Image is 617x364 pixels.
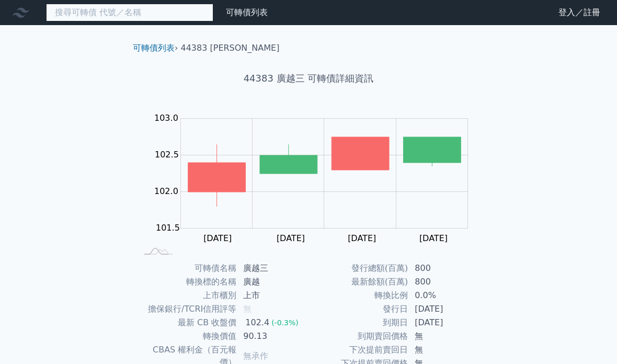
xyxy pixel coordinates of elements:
td: 無 [408,329,480,343]
tspan: [DATE] [203,233,232,243]
a: 可轉債列表 [133,43,175,53]
td: 廣越 [237,275,308,289]
td: 90.13 [237,329,308,343]
td: 下次提前賣回日 [308,343,408,357]
td: 到期日 [308,316,408,329]
td: 轉換價值 [137,329,237,343]
td: 廣越三 [237,261,308,275]
td: 800 [408,275,480,289]
tspan: 102.5 [155,150,179,160]
a: 可轉債列表 [226,7,268,17]
g: Chart [149,113,484,243]
span: (-0.3%) [271,318,299,327]
td: 轉換標的名稱 [137,275,237,289]
td: 到期賣回價格 [308,329,408,343]
tspan: 101.5 [156,223,180,233]
tspan: 103.0 [154,113,178,123]
tspan: [DATE] [277,233,305,243]
td: [DATE] [408,302,480,316]
td: 最新 CB 收盤價 [137,316,237,329]
td: 可轉債名稱 [137,261,237,275]
a: 登入／註冊 [550,4,609,21]
tspan: [DATE] [348,233,376,243]
td: 最新餘額(百萬) [308,275,408,289]
td: 發行日 [308,302,408,316]
td: 轉換比例 [308,289,408,302]
span: 無 [243,304,252,314]
td: 0.0% [408,289,480,302]
g: Series [188,137,461,207]
td: 上市櫃別 [137,289,237,302]
h1: 44383 廣越三 可轉債詳細資訊 [124,71,493,86]
div: 102.4 [243,316,271,329]
td: 上市 [237,289,308,302]
tspan: 102.0 [154,186,178,196]
td: [DATE] [408,316,480,329]
td: 擔保銀行/TCRI信用評等 [137,302,237,316]
td: 發行總額(百萬) [308,261,408,275]
li: › [133,42,178,54]
li: 44383 [PERSON_NAME] [181,42,280,54]
span: 無承作 [243,351,268,361]
input: 搜尋可轉債 代號／名稱 [46,4,213,21]
tspan: [DATE] [419,233,448,243]
td: 800 [408,261,480,275]
td: 無 [408,343,480,357]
